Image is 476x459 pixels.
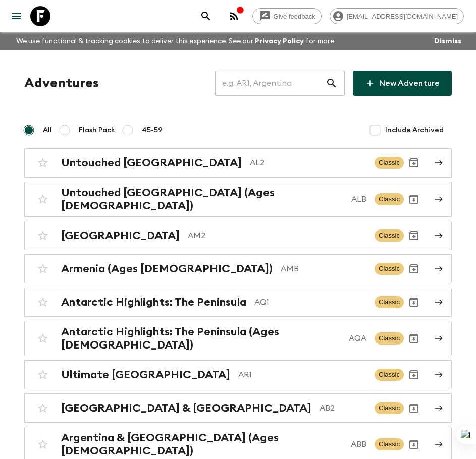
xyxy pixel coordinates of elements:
span: Classic [375,438,404,450]
span: Classic [375,229,404,242]
p: AMB [281,263,366,275]
span: Classic [375,193,404,205]
button: Dismiss [432,34,464,48]
h2: Antarctic Highlights: The Peninsula [61,296,246,309]
button: Archive [404,259,424,279]
span: Classic [375,332,404,345]
a: New Adventure [353,71,452,96]
button: Archive [404,398,424,418]
button: search adventures [196,6,216,26]
button: menu [6,6,26,26]
p: AL2 [250,157,366,169]
p: AR1 [238,369,366,381]
h2: Armenia (Ages [DEMOGRAPHIC_DATA]) [61,262,273,275]
p: ABB [351,438,366,450]
h2: [GEOGRAPHIC_DATA] & [GEOGRAPHIC_DATA] [61,401,311,415]
button: Archive [404,225,424,246]
span: Flash Pack [79,125,115,135]
h2: Untouched [GEOGRAPHIC_DATA] [61,156,242,169]
h2: Argentina & [GEOGRAPHIC_DATA] (Ages [DEMOGRAPHIC_DATA]) [61,431,343,457]
button: Archive [404,292,424,312]
h2: Antarctic Highlights: The Peninsula (Ages [DEMOGRAPHIC_DATA]) [61,325,341,352]
p: ALB [351,193,366,205]
span: Classic [375,402,404,414]
button: Archive [404,153,424,173]
a: Untouched [GEOGRAPHIC_DATA] (Ages [DEMOGRAPHIC_DATA])ALBClassicArchive [24,182,452,217]
a: [GEOGRAPHIC_DATA] & [GEOGRAPHIC_DATA]AB2ClassicArchive [24,393,452,423]
span: Give feedback [268,13,321,20]
a: Privacy Policy [255,38,304,45]
h2: [GEOGRAPHIC_DATA] [61,229,180,242]
p: AM2 [188,229,366,242]
span: Classic [375,157,404,169]
a: Untouched [GEOGRAPHIC_DATA]AL2ClassicArchive [24,148,452,178]
span: Classic [375,296,404,308]
span: Include Archived [385,125,444,135]
a: Armenia (Ages [DEMOGRAPHIC_DATA])AMBClassicArchive [24,254,452,283]
span: [EMAIL_ADDRESS][DOMAIN_NAME] [341,13,463,20]
span: 45-59 [142,125,163,135]
span: Classic [375,369,404,381]
button: Archive [404,189,424,209]
p: AQA [349,332,366,345]
div: [EMAIL_ADDRESS][DOMAIN_NAME] [330,8,464,24]
button: Archive [404,328,424,349]
a: [GEOGRAPHIC_DATA]AM2ClassicArchive [24,221,452,250]
button: Archive [404,434,424,454]
p: AQ1 [254,296,366,308]
a: Antarctic Highlights: The PeninsulaAQ1ClassicArchive [24,288,452,317]
h2: Ultimate [GEOGRAPHIC_DATA] [61,368,230,381]
a: Antarctic Highlights: The Peninsula (Ages [DEMOGRAPHIC_DATA])AQAClassicArchive [24,321,452,356]
a: Give feedback [252,8,322,24]
p: We use functional & tracking cookies to deliver this experience. See our for more. [12,32,340,50]
h1: Adventures [24,73,99,93]
a: Ultimate [GEOGRAPHIC_DATA]AR1ClassicArchive [24,360,452,389]
p: AB2 [320,402,366,414]
button: Archive [404,365,424,385]
h2: Untouched [GEOGRAPHIC_DATA] (Ages [DEMOGRAPHIC_DATA]) [61,186,343,212]
input: e.g. AR1, Argentina [215,69,326,97]
span: All [43,125,52,135]
span: Classic [375,263,404,275]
